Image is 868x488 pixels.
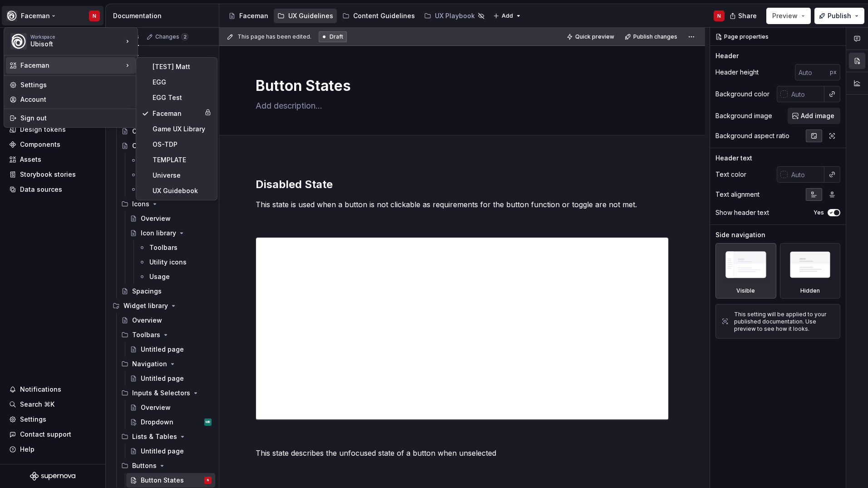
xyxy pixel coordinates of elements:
[20,80,132,90] div: Settings
[153,155,212,164] div: TEMPLATE
[153,109,201,118] div: Faceman
[153,140,212,149] div: OS-TDP
[153,62,212,71] div: [TEST] Matt
[153,78,212,87] div: EGG
[30,34,123,40] div: Workspace
[10,33,27,50] img: 87d06435-c97f-426c-aa5d-5eb8acd3d8b3.png
[30,40,108,49] div: Ubisoft
[153,171,212,180] div: Universe
[153,186,212,195] div: UX Guidebook
[20,61,123,70] div: Faceman
[20,114,132,123] div: Sign out
[153,124,212,134] div: Game UX Library
[20,95,132,104] div: Account
[153,93,212,102] div: EGG Test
